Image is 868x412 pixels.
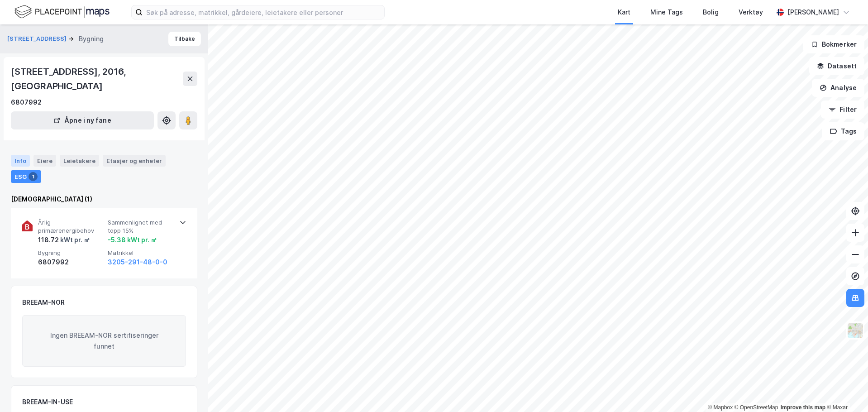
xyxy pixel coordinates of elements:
div: Leietakere [60,155,99,167]
div: Bolig [703,7,719,18]
div: -5.38 kWt pr. ㎡ [108,235,157,245]
a: OpenStreetMap [734,404,778,411]
div: Kontrollprogram for chat [823,369,868,412]
div: Verktøy [739,7,763,18]
div: [DEMOGRAPHIC_DATA] (1) [11,194,197,205]
div: 118.72 [38,235,90,245]
button: Tags [822,122,864,140]
div: ESG [11,170,41,183]
span: Årlig primærenergibehov [38,219,104,235]
div: Mine Tags [650,7,683,18]
div: [PERSON_NAME] [787,7,839,18]
img: Z [847,322,864,339]
div: kWt pr. ㎡ [59,235,90,245]
div: BREEAM-IN-USE [22,397,73,407]
input: Søk på adresse, matrikkel, gårdeiere, leietakere eller personer [143,5,384,19]
button: Analyse [812,79,864,97]
button: Åpne i ny fane [11,111,154,129]
div: [STREET_ADDRESS], 2016, [GEOGRAPHIC_DATA] [11,64,183,93]
div: Ingen BREEAM-NOR sertifiseringer funnet [22,315,186,367]
div: 1 [29,172,38,181]
span: Sammenlignet med topp 15% [108,219,174,235]
button: 3205-291-48-0-0 [108,257,167,268]
button: Filter [821,101,864,119]
div: 6807992 [11,97,42,108]
iframe: Chat Widget [823,369,868,412]
div: Bygning [79,34,104,44]
button: Tilbake [168,32,201,46]
button: [STREET_ADDRESS] [7,34,68,43]
button: Bokmerker [803,35,864,53]
span: Matrikkel [108,249,174,257]
div: Eiere [33,155,56,167]
a: Mapbox [708,404,733,411]
div: Info [11,155,30,167]
img: logo.f888ab2527a4732fd821a326f86c7f29.svg [14,4,110,20]
div: 6807992 [38,257,104,268]
button: Datasett [809,57,864,75]
a: Improve this map [781,404,825,411]
div: Kart [618,7,630,18]
div: Etasjer og enheter [106,157,162,165]
span: Bygning [38,249,104,257]
div: BREEAM-NOR [22,297,65,308]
